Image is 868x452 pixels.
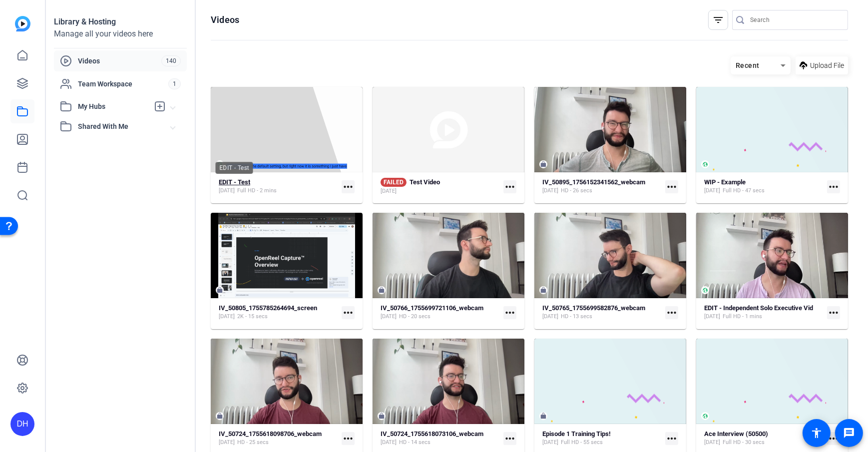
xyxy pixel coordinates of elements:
[342,432,355,445] mat-icon: more_horiz
[723,439,765,447] span: Full HD - 30 secs
[503,180,516,193] mat-icon: more_horiz
[843,427,855,439] mat-icon: message
[827,306,840,319] mat-icon: more_horiz
[665,432,678,445] mat-icon: more_horiz
[219,304,317,312] strong: IV_50805_1755785264694_screen
[811,427,823,439] mat-icon: accessibility
[503,306,516,319] mat-icon: more_horiz
[78,56,161,66] span: Videos
[542,187,558,195] span: [DATE]
[237,187,277,195] span: Full HD - 2 mins
[542,178,645,186] strong: IV_50895_1756152341562_webcam
[704,178,823,195] a: WIP - Example[DATE]Full HD - 47 secs
[796,56,848,74] button: Upload File
[704,304,813,312] strong: EDIT - Independent Solo Executive Vid
[723,313,762,321] span: Full HD - 1 mins
[161,55,181,66] span: 140
[542,304,645,312] strong: IV_50765_1755699582876_webcam
[219,187,235,195] span: [DATE]
[561,439,603,447] span: Full HD - 55 secs
[342,306,355,319] mat-icon: more_horiz
[342,180,355,193] mat-icon: more_horiz
[54,16,187,28] div: Library & Hosting
[237,313,268,321] span: 2K - 15 secs
[381,430,483,438] strong: IV_50724_1755618073106_webcam
[827,180,840,193] mat-icon: more_horiz
[704,439,720,447] span: [DATE]
[219,304,338,321] a: IV_50805_1755785264694_screen[DATE]2K - 15 secs
[168,78,181,89] span: 1
[381,430,499,447] a: IV_50724_1755618073106_webcam[DATE]HD - 14 secs
[219,439,235,447] span: [DATE]
[10,412,34,436] div: DH
[237,439,269,447] span: HD - 25 secs
[219,313,235,321] span: [DATE]
[78,121,171,132] span: Shared With Me
[219,178,338,195] a: EDIT - Test[DATE]Full HD - 2 mins
[810,60,844,71] span: Upload File
[410,178,440,186] strong: Test Video
[542,313,558,321] span: [DATE]
[561,313,592,321] span: HD - 13 secs
[54,96,187,116] mat-expansion-panel-header: My Hubs
[704,313,720,321] span: [DATE]
[399,313,431,321] span: HD - 20 secs
[723,187,765,195] span: Full HD - 47 secs
[704,430,823,447] a: Ace Interview (50500)[DATE]Full HD - 30 secs
[827,432,840,445] mat-icon: more_horiz
[219,430,322,438] strong: IV_50724_1755618098706_webcam
[736,61,760,69] span: Recent
[381,178,407,187] span: FAILED
[542,304,661,321] a: IV_50765_1755699582876_webcam[DATE]HD - 13 secs
[211,14,239,26] h1: Videos
[665,180,678,193] mat-icon: more_horiz
[503,432,516,445] mat-icon: more_horiz
[219,430,338,447] a: IV_50724_1755618098706_webcam[DATE]HD - 25 secs
[215,162,253,174] div: EDIT - Test
[542,430,611,438] strong: Episode 1 Training Tips!
[704,430,768,438] strong: Ace Interview (50500)
[15,16,30,31] img: blue-gradient.svg
[381,304,483,312] strong: IV_50766_1755699721106_webcam
[712,14,724,26] mat-icon: filter_list
[381,439,397,447] span: [DATE]
[381,304,499,321] a: IV_50766_1755699721106_webcam[DATE]HD - 20 secs
[78,79,168,89] span: Team Workspace
[54,28,187,40] div: Manage all your videos here
[381,187,397,195] span: [DATE]
[704,178,746,186] strong: WIP - Example
[219,178,250,186] strong: EDIT - Test
[665,306,678,319] mat-icon: more_horiz
[54,116,187,136] mat-expansion-panel-header: Shared With Me
[381,313,397,321] span: [DATE]
[78,101,149,112] span: My Hubs
[750,14,840,26] input: Search
[542,430,661,447] a: Episode 1 Training Tips![DATE]Full HD - 55 secs
[542,439,558,447] span: [DATE]
[704,187,720,195] span: [DATE]
[561,187,592,195] span: HD - 26 secs
[381,178,499,195] a: FAILEDTest Video[DATE]
[704,304,823,321] a: EDIT - Independent Solo Executive Vid[DATE]Full HD - 1 mins
[399,439,431,447] span: HD - 14 secs
[542,178,661,195] a: IV_50895_1756152341562_webcam[DATE]HD - 26 secs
